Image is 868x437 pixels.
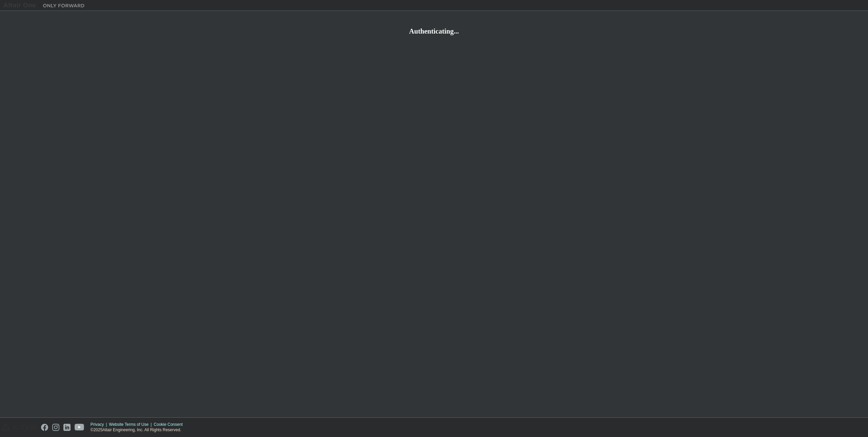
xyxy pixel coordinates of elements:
div: Privacy [91,422,109,427]
div: Website Terms of Use [109,422,154,427]
img: youtube.svg [75,424,84,431]
p: © 2025 Altair Engineering, Inc. All Rights Reserved. [91,427,187,433]
img: linkedin.svg [63,424,71,431]
h2: Authenticating... [3,27,865,36]
img: instagram.svg [52,424,59,431]
img: facebook.svg [41,424,48,431]
img: altair_logo.svg [2,424,37,431]
img: Altair One [3,2,88,9]
div: Cookie Consent [154,422,186,427]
